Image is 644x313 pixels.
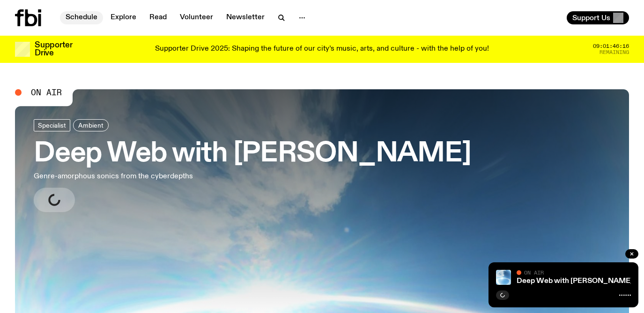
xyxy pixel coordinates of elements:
[174,11,219,24] a: Volunteer
[155,45,489,53] p: Supporter Drive 2025: Shaping the future of our city’s music, arts, and culture - with the help o...
[34,171,274,182] p: Genre-amorphous sonics from the cyberdepths
[517,277,633,285] a: Deep Web with [PERSON_NAME]
[35,41,72,57] h3: Supporter Drive
[600,50,629,55] span: Remaining
[60,11,103,24] a: Schedule
[524,269,544,275] span: On Air
[78,122,104,129] span: Ambient
[34,119,70,131] a: Specialist
[34,141,471,167] h3: Deep Web with [PERSON_NAME]
[567,11,629,24] button: Support Us
[144,11,172,24] a: Read
[73,119,109,131] a: Ambient
[31,88,62,97] span: On Air
[572,14,610,22] span: Support Us
[34,119,471,212] a: Deep Web with [PERSON_NAME]Genre-amorphous sonics from the cyberdepths
[593,44,629,49] span: 09:01:46:16
[38,122,66,129] span: Specialist
[105,11,142,24] a: Explore
[221,11,270,24] a: Newsletter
